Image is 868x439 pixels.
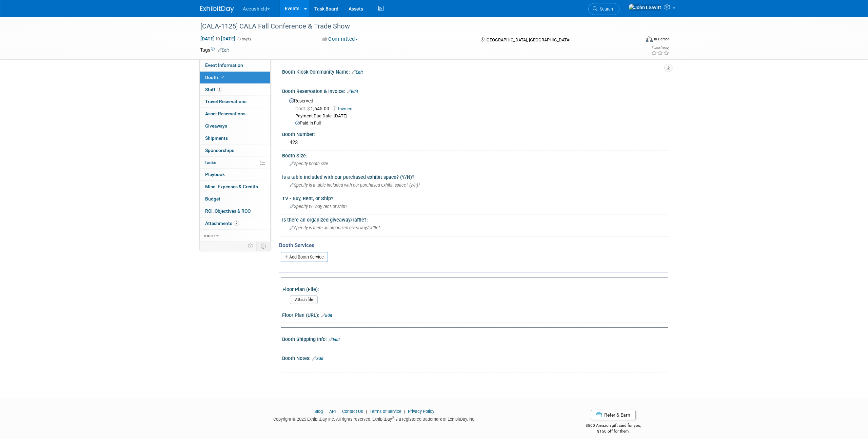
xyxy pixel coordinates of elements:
a: Invoice [333,106,356,111]
a: Sponsorships [200,145,270,156]
a: Travel Reservations [200,96,270,108]
div: TV - Buy, Rent, or Ship?: [282,193,668,202]
span: | [364,409,369,414]
a: Tasks [200,157,270,169]
button: Committed [320,36,360,43]
span: Travel Reservations [205,99,246,104]
div: $150 off for them. [559,428,668,434]
a: Refer & Earn [591,410,636,420]
span: Specify is there an organized giveaway/raffle? [290,225,380,230]
div: $500 Amazon gift card for you, [559,418,668,434]
span: Shipments [205,135,228,141]
a: Edit [321,313,332,318]
a: Asset Reservations [200,108,270,120]
span: [GEOGRAPHIC_DATA], [GEOGRAPHIC_DATA] [486,37,570,42]
a: Search [588,3,619,15]
div: Copyright © 2025 ExhibitDay, Inc. All rights reserved. ExhibitDay is a registered trademark of Ex... [200,415,549,422]
a: Giveaways [200,120,270,132]
span: [DATE] [DATE] [200,36,236,42]
a: Edit [329,337,340,342]
span: 2 [234,221,239,226]
a: Contact Us [342,409,363,414]
a: Budget [200,193,270,205]
span: more [204,233,215,238]
span: Specify booth size [290,161,328,166]
a: Playbook [200,169,270,180]
sup: ® [392,416,394,420]
i: Booth reservation complete [221,75,224,79]
a: Privacy Policy [408,409,434,414]
div: Floor Plan (File): [282,284,665,293]
td: Tags [200,46,229,53]
span: Misc. Expenses & Credits [205,184,258,189]
span: Event Information [205,62,243,68]
div: Payment Due Date: [DATE] [295,113,663,119]
span: Attachments [205,221,239,226]
a: ROI, Objectives & ROO [200,205,270,217]
div: Is there an organized giveaway/raffle?: [282,215,668,223]
div: In-Person [654,37,670,42]
span: 1,645.00 [295,106,332,111]
span: | [337,409,341,414]
img: Format-Inperson.png [646,36,653,42]
span: Giveaways [205,123,227,129]
div: Booth Notes: [282,353,668,362]
a: Terms of Service [370,409,401,414]
span: Sponsorships [205,148,234,153]
div: Booth Kiosk Community Name: [282,67,668,76]
span: to [215,36,221,41]
span: Cost: $ [295,106,311,111]
span: Specify tv - buy, rent, or ship? [290,204,347,209]
span: 1 [217,87,222,92]
div: Event Format [600,35,670,45]
span: Specify is a table included with our purchased exhibit space? (y/n)? [290,183,420,188]
a: Edit [347,89,358,94]
a: Attachments2 [200,217,270,229]
a: Add Booth Service [281,252,328,262]
a: Shipments [200,132,270,144]
a: more [200,230,270,242]
span: Tasks [204,160,216,165]
div: Reserved [287,96,663,127]
span: Staff [205,87,222,92]
span: Search [597,6,613,12]
span: ROI, Objectives & ROO [205,208,251,214]
div: 423 [287,137,663,148]
div: [CALA-1125] CALA Fall Conference & Trade Show [198,20,630,33]
span: Playbook [205,172,225,177]
div: Booth Reservation & Invoice: [282,86,668,95]
span: Asset Reservations [205,111,245,116]
a: Booth [200,72,270,83]
td: Personalize Event Tab Strip [245,242,257,250]
div: Is a table included with our purchased exhibit space? (Y/N)?: [282,172,668,180]
div: Booth Number: [282,129,668,138]
a: Misc. Expenses & Credits [200,181,270,193]
a: Edit [352,70,363,75]
a: Event Information [200,59,270,71]
a: Staff1 [200,84,270,96]
a: Edit [218,48,229,53]
div: Booth Services [279,242,668,249]
img: John Leavitt [628,4,662,11]
div: Paid in Full [295,120,663,127]
div: Floor Plan (URL): [282,310,668,319]
a: Blog [314,409,323,414]
td: Toggle Event Tabs [257,242,271,250]
span: | [402,409,407,414]
img: ExhibitDay [200,6,234,13]
span: | [324,409,328,414]
div: Booth Size: [282,151,668,159]
span: (3 days) [237,37,251,41]
div: Event Rating [651,46,669,50]
div: Booth Shipping Info: [282,334,668,343]
span: Budget [205,196,220,202]
a: Edit [312,356,323,361]
a: API [329,409,336,414]
span: Booth [205,75,226,80]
